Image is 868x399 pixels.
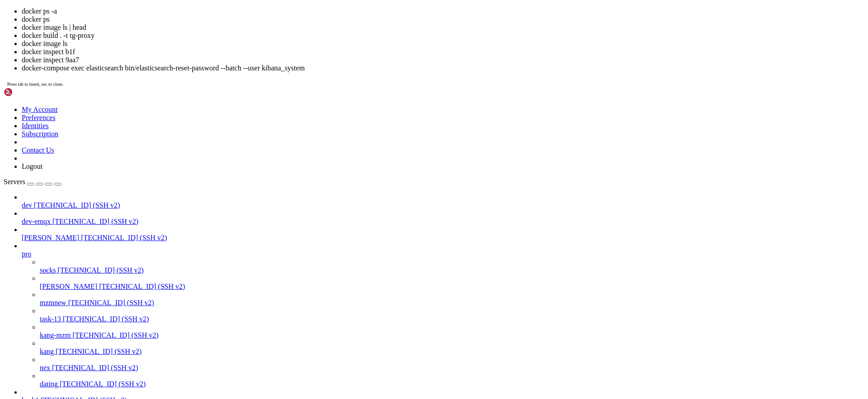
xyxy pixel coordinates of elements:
a: Preferences [22,114,56,121]
li: docker inspect 9aa7 [22,56,864,64]
span: 8c86ec1f7533 docker-elk-kibana "/bin/tini -- /usr/l…" [DATE] Up About a minute [TECHNICAL_ID]->56... [4,184,618,191]
span: 046b4ea7820e emqx "/usr/bin/docker-ent…" [DATE] Exited (0) 7 hours ago [4,244,405,251]
x-row: deploy-neo4j-1 [4,326,750,334]
span: iZ0jo1b9kw6771zaapezdxZ [22,334,105,341]
span: root@ [4,334,22,341]
a: socks [TECHNICAL_ID] (SSH v2) [40,266,864,274]
span: 719c70a494db mongo "docker-entrypoint.s…" [DATE] Up 57 seconds [TECHNICAL_ID]->27017/tcp, :::2701... [4,41,582,48]
x-row: Last failed login: [DATE] from [TECHNICAL_ID] on ssh:notty [4,41,750,49]
a: kang-mzm [TECHNICAL_ID] (SSH v2) [40,331,864,339]
x-row: Welcome to Alibaba Cloud Elastic Compute Service ! [4,11,750,19]
span: 91293f6cc374 docker-elk-elasticsearch "/bin/tini -- /usr/l…" [DATE] Up About a minute [TECHNICAL_... [4,199,727,206]
li: docker image ls | head [22,23,864,32]
x-row: deploy-mongo-1 [4,236,750,244]
x-row: ->9300/tcp docker-elk-elasticsearch-1 [4,19,750,26]
x-row: [root@iZt4n1la56c7qrtmla0s6xZ ~]# zsh [4,64,750,71]
span: f8c7d5dd3254 nacos/nacos-server:v2.2.3 "bin/docker-startup.…" [DATE] Up 15 seconds [TECHNICAL_ID]... [4,289,723,296]
span: iZ0jo1b9kw6771zaapezdxZ [22,86,105,93]
span: [TECHNICAL_ID] (SSH v2) [56,348,142,355]
li: kang [TECHNICAL_ID] (SSH v2) [40,339,864,356]
span: dating [40,380,58,388]
span: fc5ba216c135 kingstrong20240311/mzm1-back:ea1b71e "/sbin/tini -- /bin/…" [DATE] Up About a minute... [4,109,622,116]
a: task-13 [TECHNICAL_ID] (SSH v2) [40,315,864,323]
li: dev-emqx [TECHNICAL_ID] (SSH v2) [22,209,864,226]
span: [TECHNICAL_ID] (SSH v2) [58,266,144,274]
a: [PERSON_NAME] [TECHNICAL_ID] (SSH v2) [22,234,864,242]
li: docker-compose exec elasticsearch bin/elasticsearch-reset-password --batch --user kibana_system [22,64,864,72]
x-row: deploy-system-1 [4,116,750,124]
li: mzmnew [TECHNICAL_ID] (SSH v2) [40,291,864,307]
a: nex [TECHNICAL_ID] (SSH v2) [40,364,864,372]
li: task-13 [TECHNICAL_ID] (SSH v2) [40,307,864,323]
span: Press tab to insert, esc to close. [7,82,63,87]
x-row: $ docker ps -a [4,86,750,94]
div: (36, 44) [141,334,144,342]
span: 1c6021ee65c4 example/mysql:8.0.30 "docker-entrypoint.s…" [DATE] Exited (0) 7 hours ago [4,304,405,311]
span: kang [40,348,54,355]
span: ~ [108,86,112,93]
span: ➜ [4,86,7,93]
span: [TECHNICAL_ID] (SSH v2) [81,234,167,241]
a: Logout [22,162,42,170]
x-row: NAMES [4,101,750,109]
span: [TECHNICAL_ID] (SSH v2) [52,218,138,225]
span: 17c7a624149c redis:5.0 "docker-entrypoint.s…" [DATE] Up 57 seconds [TECHNICAL_ID]->6379/tcp, :[TE... [4,26,600,33]
x-row: docker-elk-kibana-1 [4,4,750,11]
x-row: docker-elk-logstash-1 [4,176,750,184]
span: 30e49f3b99bd mysql:8.0.19 "docker-entrypoint.s…" [DATE] Up About a minute (healthy) 33060/tcp, [T... [4,259,633,266]
span: [TECHNICAL_ID] (SSH v2) [72,331,158,339]
li: kang-mzm [TECHNICAL_ID] (SSH v2) [40,323,864,339]
span: f8c7d5dd3254 nacos/nacos-server:v2.2.3 "bin/docker-startup.…" [DATE] Up Less than a second [TECHN... [4,71,756,79]
x-row: deploy-mongo-1 [4,49,750,56]
span: pro [22,250,31,258]
span: dev-emqx [22,218,51,225]
li: docker ps -a [22,7,864,15]
span: 91293f6cc374 docker-elk-elasticsearch "/bin/tini -- /usr/l…" [DATE] Up 57 seconds [TECHNICAL_ID]-... [4,11,756,19]
span: c249f7e00b28 apache/rocketmq:5.3.1 "./docker-entrypoint…" [DATE] Exited (137) 7 hours ago [4,139,416,146]
x-row: mysql [4,311,750,319]
li: docker build . -t tg-proxy [22,32,864,40]
span: ~ [108,334,112,341]
x-row: deploy-mysql-1 [4,266,750,274]
a: dev [TECHNICAL_ID] (SSH v2) [22,201,864,209]
li: dev [TECHNICAL_ID] (SSH v2) [22,193,864,209]
a: dev-emqx [TECHNICAL_ID] (SSH v2) [22,218,864,226]
span: mzmnew [40,299,66,306]
x-row: [oh-my-zsh] You can update manually by running `omz update` [4,79,750,86]
x-row: Last login: [DATE] from [TECHNICAL_ID] [4,56,750,64]
a: Contact Us [22,146,54,154]
x-row: deploy-mysql-1 [4,64,750,71]
x-row: deploy-rocketmq-namesrv-1 [4,161,750,169]
x-row: $ dock [4,334,750,342]
span: [TECHNICAL_ID] (SSH v2) [63,315,149,323]
div: (5, 11) [23,86,26,94]
span: ~ [7,86,11,93]
li: docker inspect b1f [22,48,864,56]
x-row: docker-elk-setup-1 [4,281,750,289]
span: 535debdf0470 neo4j:4.4 "tini -g -- /startup…" [DATE] Exited (0) 7 hours ago [4,319,405,326]
x-row: deploy-rocketmq-broker-1 [4,146,750,154]
x-row: :9300->9300/tcp docker-elk-elasticsearch-1 [4,206,750,214]
x-row: There were 2796 failed login attempts since the last successful login. [4,49,750,56]
x-row: deploy-redis-1 [4,221,750,229]
x-row: ::18848->8848/tcp nacos-standalone-mysql [4,296,750,304]
li: docker ps [22,15,864,23]
span: [TECHNICAL_ID] (SSH v2) [68,299,154,306]
a: Subscription [22,130,58,138]
span: 17c7a624149c redis:5.0 "docker-entrypoint.s…" [DATE] Up About a minute [TECHNICAL_ID]->6379/tcp, ... [4,214,618,221]
x-row: deploy-admin-front-1 [4,131,750,139]
span: 7fcd639d8c8b kingstrong20240311/exc-admin:241f0c19 "/docker-entrypoint.…" [DATE] Exited (0) 7 hou... [4,124,409,131]
span: [TECHNICAL_ID] (SSH v2) [99,283,185,290]
span: [TECHNICAL_ID] (SSH v2) [52,364,138,371]
span: e63b53c0dd48 apache/rocketmq:5.3.1 "./docker-entrypoint…" [DATE] Exited (137) 7 hours ago [4,154,416,161]
span: dev [22,201,32,209]
x-row: docker-elk-kibana-1 [4,191,750,199]
span: [PERSON_NAME] [40,283,97,290]
span: [TECHNICAL_ID] (SSH v2) [34,201,120,209]
span: [PERSON_NAME] [22,234,79,241]
li: docker image ls [22,40,864,48]
span: d347a47f46d7 docker-elk-logstash "/usr/local/bin/dock…" [DATE] Exited (137) 7 hours ago [4,169,412,176]
a: mzmnew [TECHNICAL_ID] (SSH v2) [40,299,864,307]
x-row: CONTAINER ID IMAGE COMMAND CREATED STATUS PORTS [4,94,750,102]
a: [PERSON_NAME] [TECHNICAL_ID] (SSH v2) [40,283,864,291]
